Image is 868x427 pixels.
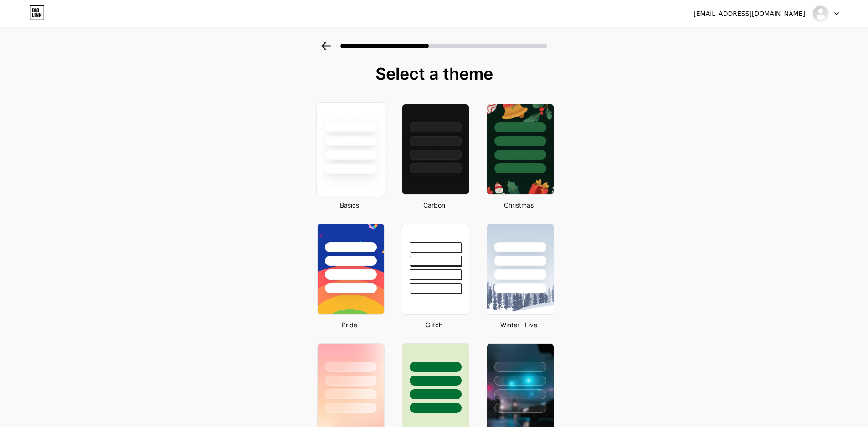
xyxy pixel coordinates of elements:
div: Christmas [484,200,554,210]
div: Carbon [399,200,469,210]
div: Winter · Live [484,320,554,330]
div: Select a theme [313,65,555,83]
div: Pride [314,320,385,330]
div: Glitch [399,320,469,330]
div: Basics [314,200,385,210]
div: [EMAIL_ADDRESS][DOMAIN_NAME] [693,9,805,19]
img: chloeybeautyservices [812,5,829,22]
